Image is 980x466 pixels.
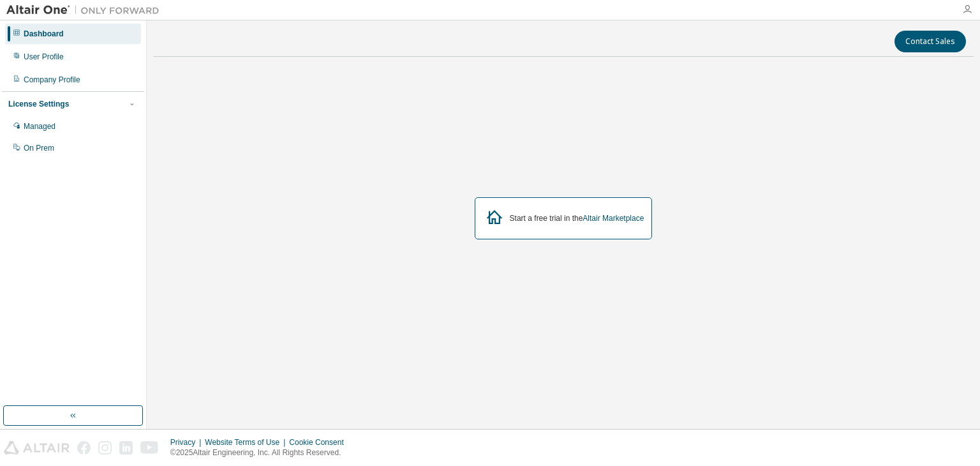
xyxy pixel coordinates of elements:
[4,441,70,455] img: altair_logo.svg
[170,437,205,447] div: Privacy
[24,52,64,62] div: User Profile
[24,75,80,85] div: Company Profile
[98,441,112,455] img: instagram.svg
[24,29,64,39] div: Dashboard
[289,437,351,447] div: Cookie Consent
[24,143,54,153] div: On Prem
[205,437,289,447] div: Website Terms of Use
[510,213,644,223] div: Start a free trial in the
[140,441,159,455] img: youtube.svg
[24,121,56,132] div: Managed
[895,31,966,52] button: Contact Sales
[170,447,352,458] p: © 2025 Altair Engineering, Inc. All Rights Reserved.
[583,214,644,223] a: Altair Marketplace
[119,441,133,455] img: linkedin.svg
[77,441,91,455] img: facebook.svg
[8,99,69,109] div: License Settings
[6,4,166,17] img: Altair One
